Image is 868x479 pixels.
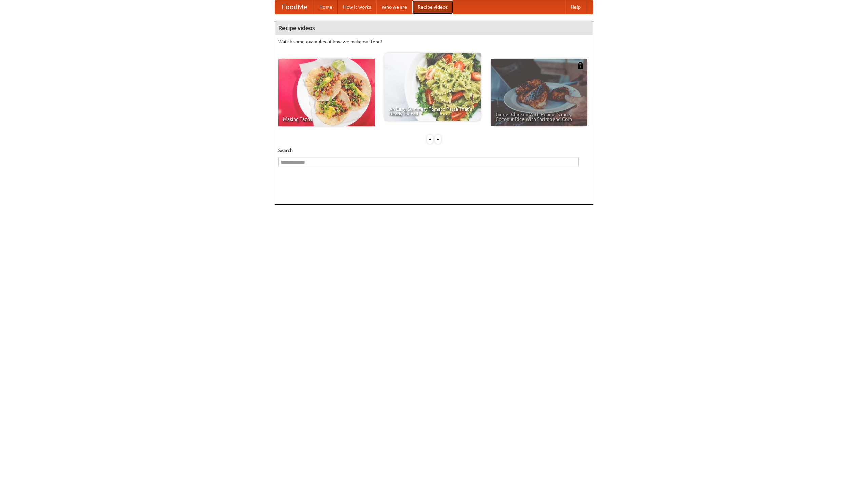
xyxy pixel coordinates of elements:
div: « [427,135,433,144]
div: » [435,135,441,144]
h5: Search [278,147,590,154]
a: Who we are [376,0,412,14]
a: Recipe videos [412,0,453,14]
a: Making Tacos [278,59,375,126]
span: Making Tacos [283,117,370,122]
img: 483408.png [577,62,584,69]
a: An Easy, Summery Tomato Pasta That's Ready for Fall [384,53,481,121]
a: How it works [338,0,376,14]
a: Help [565,0,586,14]
a: FoodMe [275,0,314,14]
span: An Easy, Summery Tomato Pasta That's Ready for Fall [389,107,476,116]
h4: Recipe videos [275,21,593,35]
a: Home [314,0,338,14]
p: Watch some examples of how we make our food! [278,38,590,45]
